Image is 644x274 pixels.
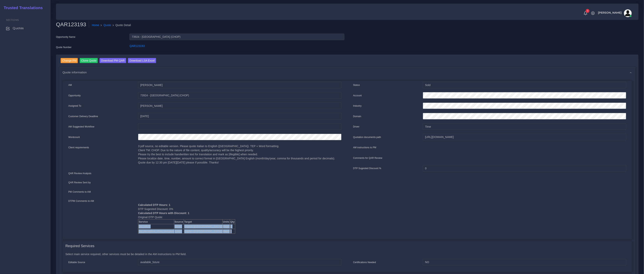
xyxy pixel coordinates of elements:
[68,181,91,184] label: QAR Review Sent by
[129,44,145,47] a: QAR123193
[230,224,235,229] td: 3
[230,229,235,234] td: 3
[138,224,174,229] td: dtp_office
[68,125,94,128] label: AM Suggested Workflow
[222,219,230,224] th: Units
[3,24,48,32] a: Quotes
[68,104,81,108] label: Assigned To
[184,229,222,234] td: English ([GEOGRAPHIC_DATA])
[80,58,98,63] input: Clone Quote
[353,135,381,139] label: Quotation documents path
[68,94,81,97] label: Opportunity
[63,70,87,75] span: Quote information
[92,23,99,27] a: Home
[138,203,170,206] b: Calculated DTP Hours: 1
[184,219,222,224] th: Target
[128,58,156,63] input: Download LSA Excel
[174,229,184,234] td: Italian
[353,156,382,160] label: Comments for QAR Review
[66,252,629,256] p: Select main service required, other services must be be detailed in the AM instructions to PM field.
[353,94,362,97] label: Account
[598,11,622,14] span: [PERSON_NAME]
[68,261,85,264] label: Editable Source
[68,172,92,175] label: QAR Review Analysis
[353,167,381,170] label: DTP Sugested Discount %
[174,219,184,224] th: Source
[174,224,184,229] td: Italian
[104,23,111,27] a: Quote
[586,9,590,13] span: 1
[56,35,75,39] label: Opportunity Name
[56,21,89,28] h2: QAR123193
[582,11,589,15] a: 1
[13,26,24,30] span: Quotes
[353,261,376,264] label: Certifications Needed
[138,144,341,165] p: 3 pdf source, no editable version. Please quote Italian to English ([GEOGRAPHIC_DATA]). TEP + Wor...
[138,219,174,224] th: Service
[353,115,361,118] label: Domain
[596,9,633,17] a: [PERSON_NAME]avatar
[138,229,174,234] td: dtp_recreation_sfiles_complex
[68,190,91,194] label: PM Comments to AM
[66,244,94,248] h4: Required Services
[68,146,89,149] label: Client requirements
[68,115,98,118] label: Customer Delivery Deadline
[184,224,222,229] td: English ([GEOGRAPHIC_DATA])
[61,58,78,63] input: Change PM
[222,229,230,234] td: Page
[353,125,360,128] label: Driver
[624,9,632,17] img: avatar
[68,199,94,203] label: DTPM Comments to AM
[138,103,341,109] input: pm
[100,58,126,63] input: Download PM QAR
[68,135,80,139] label: Wordcount
[68,83,72,87] label: AM
[60,67,635,77] div: Quote information
[135,199,344,234] div: DTP Sugested Discount: 0% Original DTP Quote:
[353,83,360,87] label: Status
[230,219,235,224] th: Qty
[6,18,19,21] span: Sections
[353,146,377,149] label: AM instructions to PM
[1,5,43,11] a: Trusted Translations
[111,23,131,27] li: Quote Detail
[353,104,362,108] label: Industry
[222,224,230,229] td: Page
[138,212,189,215] b: Calculated DTP Hours with Discount: 1
[1,5,43,10] h2: Trusted Translations
[56,46,72,49] label: Quote Number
